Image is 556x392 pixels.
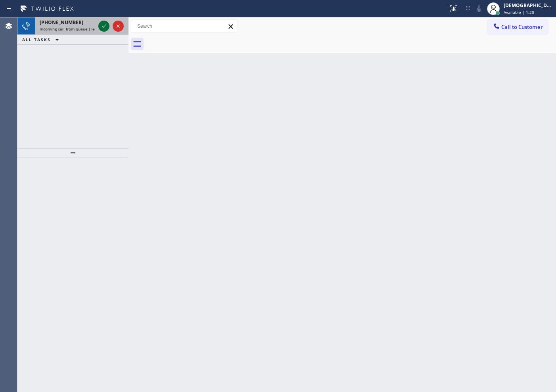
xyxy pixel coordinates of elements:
button: ALL TASKS [17,35,67,44]
button: Accept [98,21,109,32]
button: Call to Customer [487,19,548,34]
button: Reject [113,21,124,32]
span: Incoming call from queue [Test] All [40,26,105,32]
span: [PHONE_NUMBER] [40,19,83,26]
div: [DEMOGRAPHIC_DATA][PERSON_NAME] [504,2,554,9]
button: Mute [474,3,485,14]
span: Call to Customer [501,23,543,30]
span: ALL TASKS [22,37,51,42]
span: Available | 1:20 [504,10,534,15]
input: Search [131,20,238,32]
